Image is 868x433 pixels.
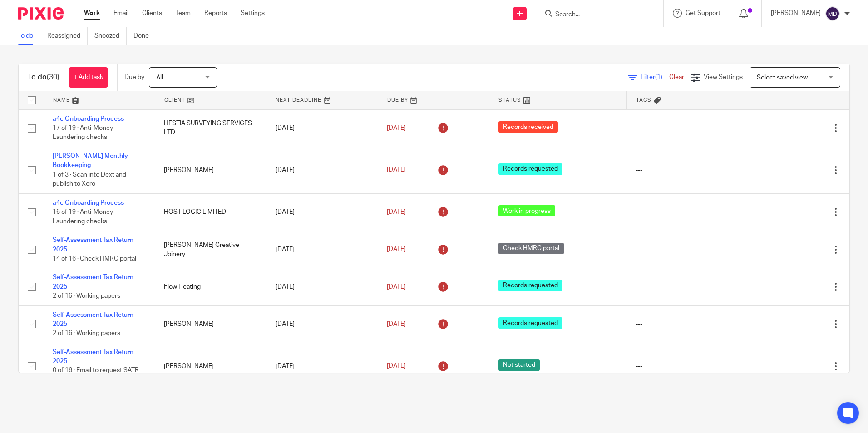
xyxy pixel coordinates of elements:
[124,73,144,82] p: Due by
[636,282,729,291] div: ---
[155,305,266,343] td: [PERSON_NAME]
[757,74,808,81] span: Select saved view
[28,73,59,82] h1: To do
[266,268,378,305] td: [DATE]
[47,74,59,81] span: (30)
[704,74,743,80] span: View Settings
[53,125,113,141] span: 17 of 19 · Anti-Money Laundering checks
[53,368,139,384] span: 0 of 16 · Email to request SATR information
[155,147,266,193] td: [PERSON_NAME]
[498,205,555,216] span: Work in progress
[155,193,266,231] td: HOST LOGIC LIMITED
[53,209,113,225] span: 16 of 19 · Anti-Money Laundering checks
[266,109,378,147] td: [DATE]
[387,209,406,215] span: [DATE]
[84,9,100,18] a: Work
[554,11,636,19] input: Search
[636,166,729,175] div: ---
[387,284,406,290] span: [DATE]
[53,349,133,364] a: Self-Assessment Tax Return 2025
[94,27,127,45] a: Snoozed
[266,147,378,193] td: [DATE]
[53,293,120,299] span: 2 of 16 · Working papers
[636,245,729,254] div: ---
[636,320,729,329] div: ---
[53,172,126,187] span: 1 of 3 · Scan into Dext and publish to Xero
[387,246,406,253] span: [DATE]
[266,193,378,231] td: [DATE]
[155,231,266,268] td: [PERSON_NAME] Creative Joinery
[156,74,163,81] span: All
[771,9,821,18] p: [PERSON_NAME]
[155,109,266,147] td: HESTIA SURVEYING SERVICES LTD
[669,74,684,80] a: Clear
[53,256,136,262] span: 14 of 16 · Check HMRC portal
[53,237,133,252] a: Self-Assessment Tax Return 2025
[498,280,562,291] span: Records requested
[53,153,128,168] a: [PERSON_NAME] Monthly Bookkeeping
[636,207,729,216] div: ---
[498,163,562,175] span: Records requested
[53,274,133,290] a: Self-Assessment Tax Return 2025
[204,9,227,18] a: Reports
[47,27,88,45] a: Reassigned
[636,362,729,371] div: ---
[18,7,64,20] img: Pixie
[18,27,40,45] a: To do
[155,343,266,389] td: [PERSON_NAME]
[655,74,662,80] span: (1)
[387,167,406,173] span: [DATE]
[641,74,669,80] span: Filter
[53,312,133,327] a: Self-Assessment Tax Return 2025
[498,317,562,329] span: Records requested
[387,321,406,327] span: [DATE]
[498,359,540,371] span: Not started
[142,9,162,18] a: Clients
[53,116,124,122] a: a4c Onboarding Process
[155,268,266,305] td: Flow Heating
[266,305,378,343] td: [DATE]
[266,343,378,389] td: [DATE]
[69,67,108,88] a: + Add task
[387,125,406,131] span: [DATE]
[266,231,378,268] td: [DATE]
[113,9,128,18] a: Email
[53,200,124,206] a: a4c Onboarding Process
[498,243,564,254] span: Check HMRC portal
[686,10,720,16] span: Get Support
[636,123,729,133] div: ---
[133,27,156,45] a: Done
[176,9,191,18] a: Team
[387,363,406,369] span: [DATE]
[825,6,840,21] img: svg%3E
[241,9,265,18] a: Settings
[53,330,120,337] span: 2 of 16 · Working papers
[498,121,558,133] span: Records received
[636,98,651,103] span: Tags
